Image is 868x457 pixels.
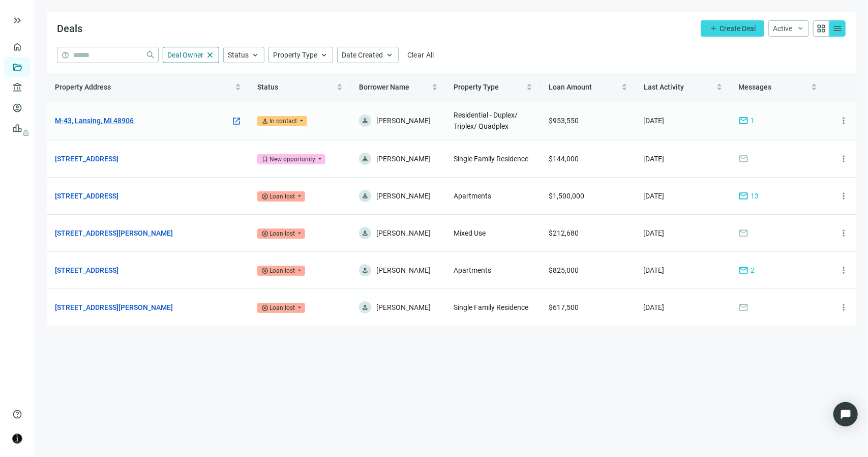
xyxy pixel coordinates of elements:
[55,153,118,164] a: [STREET_ADDRESS]
[549,83,592,91] span: Loan Amount
[55,265,118,276] a: [STREET_ADDRESS]
[270,266,295,276] div: Loan lost
[261,267,268,274] span: cancel
[549,117,579,125] span: $953,550
[362,267,369,274] span: person
[720,24,756,33] span: Create Deal
[232,117,241,126] span: open_in_new
[833,186,854,206] button: more_vert
[261,304,268,311] span: cancel
[270,154,315,164] div: New opportunity
[454,303,528,311] span: Single Family Residence
[270,116,297,126] div: In contact
[12,409,22,419] span: help
[385,50,394,60] span: keyboard_arrow_up
[644,229,665,237] span: [DATE]
[359,83,409,91] span: Borrower Name
[55,83,111,91] span: Property Address
[738,302,749,312] span: mail
[709,24,717,33] span: add
[549,266,579,274] span: $825,000
[833,110,854,131] button: more_vert
[701,20,764,37] button: addCreate Deal
[739,83,772,91] span: Messages
[833,297,854,318] button: more_vert
[376,227,431,239] span: [PERSON_NAME]
[751,190,759,202] span: 13
[257,83,278,91] span: Status
[833,223,854,243] button: more_vert
[167,51,203,59] span: Deal Owner
[738,265,749,275] span: mail
[549,155,579,163] span: $144,000
[342,51,383,59] span: Date Created
[273,51,317,59] span: Property Type
[768,20,809,37] button: Activekeyboard_arrow_down
[228,51,249,59] span: Status
[833,260,854,280] button: more_vert
[376,153,431,165] span: [PERSON_NAME]
[644,117,665,125] span: [DATE]
[261,156,268,163] span: bookmark
[270,303,295,313] div: Loan lost
[833,402,858,426] div: Open Intercom Messenger
[205,50,215,60] span: close
[270,191,295,202] div: Loan lost
[362,192,369,199] span: person
[549,229,579,237] span: $212,680
[407,51,434,59] span: Clear All
[454,111,518,130] span: Residential - Duplex/ Triplex/ Quadplex
[55,190,118,202] a: [STREET_ADDRESS]
[11,14,23,26] button: keyboard_double_arrow_right
[376,264,431,276] span: [PERSON_NAME]
[738,116,749,126] span: mail
[839,265,849,275] span: more_vert
[816,23,826,34] span: grid_view
[454,266,491,274] span: Apartments
[839,116,849,126] span: more_vert
[376,115,431,127] span: [PERSON_NAME]
[549,192,584,200] span: $1,500,000
[839,191,849,201] span: more_vert
[454,192,491,200] span: Apartments
[751,115,755,126] span: 1
[833,149,854,169] button: more_vert
[454,155,528,163] span: Single Family Residence
[549,303,579,311] span: $617,500
[362,155,369,162] span: person
[55,302,173,313] a: [STREET_ADDRESS][PERSON_NAME]
[62,51,69,59] span: help
[376,301,431,313] span: [PERSON_NAME]
[55,115,134,126] a: M-43, Lansing, MI 48906
[261,118,268,125] span: person
[362,230,369,237] span: person
[839,302,849,312] span: more_vert
[454,229,486,237] span: Mixed Use
[796,24,804,33] span: keyboard_arrow_down
[773,24,792,33] span: Active
[644,155,665,163] span: [DATE]
[13,434,22,443] img: avatar
[251,50,260,60] span: keyboard_arrow_up
[261,193,268,200] span: cancel
[839,154,849,164] span: more_vert
[232,116,241,127] a: open_in_new
[738,154,749,164] span: mail
[839,228,849,238] span: more_vert
[403,47,439,63] button: Clear All
[751,265,755,276] span: 2
[454,83,499,91] span: Property Type
[362,304,369,311] span: person
[55,227,173,239] a: [STREET_ADDRESS][PERSON_NAME]
[261,230,268,237] span: cancel
[644,303,665,311] span: [DATE]
[376,190,431,202] span: [PERSON_NAME]
[644,83,684,91] span: Last Activity
[738,191,749,201] span: mail
[270,228,295,239] div: Loan lost
[644,266,665,274] span: [DATE]
[738,228,749,238] span: mail
[319,50,328,60] span: keyboard_arrow_up
[362,117,369,124] span: person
